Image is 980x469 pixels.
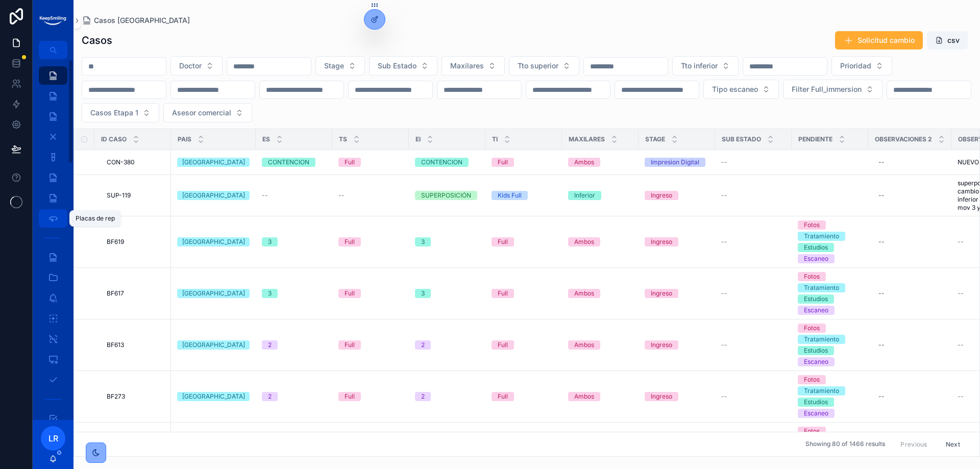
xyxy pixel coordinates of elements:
div: Ingreso [651,237,672,246]
button: Select Button [163,103,252,122]
a: BF619 [107,238,165,246]
span: Solicitud cambio [857,35,915,45]
a: [GEOGRAPHIC_DATA] [177,289,250,298]
button: Select Button [703,80,779,99]
a: 3 [415,237,479,246]
button: Select Button [783,80,883,99]
a: Ambos [568,289,632,298]
div: Tratamiento [804,283,839,292]
span: Pendiente [798,135,832,143]
a: [GEOGRAPHIC_DATA] [177,191,250,200]
span: ID Caso [101,135,127,143]
span: BF617 [107,289,124,298]
div: Full [345,237,355,246]
span: ES [262,135,270,143]
a: Full [492,237,556,246]
span: Doctor [179,61,202,71]
div: Fotos [804,220,820,230]
div: Full [345,392,355,401]
div: Estudios [804,243,828,252]
div: Full [498,289,508,298]
a: FotosTratamientoEstudiosEscaneo [798,272,862,315]
div: -- [878,392,885,401]
a: 3 [415,289,479,298]
div: Kids Full [498,191,522,200]
div: [GEOGRAPHIC_DATA] [182,289,245,298]
div: Ingreso [651,392,672,401]
button: Solicitud cambio [835,31,923,50]
div: [GEOGRAPHIC_DATA] [182,340,245,350]
span: Pais [178,135,191,143]
div: Fotos [804,427,820,436]
div: scrollable content [33,59,73,420]
div: Escaneo [804,357,828,366]
a: 2 [262,340,326,350]
div: Fotos [804,324,820,333]
div: Full [498,392,508,401]
a: FotosTratamientoEstudiosEscaneo [798,220,862,263]
a: -- [874,187,945,204]
span: -- [721,191,727,200]
span: -- [958,238,964,246]
div: CONTENCION [268,158,309,167]
span: -- [338,191,345,200]
span: -- [262,191,268,200]
button: csv [927,31,968,50]
a: FotosTratamientoEstudiosEscaneo [798,375,862,418]
div: Placas de rep [76,214,115,223]
div: Impresion Digital [651,158,699,167]
span: -- [721,158,727,166]
span: Filter Full_immersion [792,84,862,94]
span: EI [415,135,421,143]
div: Full [345,158,355,167]
a: SUP-119 [107,191,165,200]
div: [GEOGRAPHIC_DATA] [182,191,245,200]
span: Sub Estado [722,135,761,143]
h1: Casos [82,33,112,47]
a: Ambos [568,340,632,350]
a: -- [721,191,786,200]
div: 2 [421,340,425,350]
button: Select Button [82,103,159,122]
div: Tratamiento [804,386,839,396]
button: Select Button [509,56,579,76]
span: TI [492,135,498,143]
div: Estudios [804,294,828,304]
a: -- [874,154,945,170]
div: -- [878,238,885,246]
div: 2 [268,340,272,350]
a: [GEOGRAPHIC_DATA] [177,340,250,350]
a: CONTENCION [415,158,479,167]
div: 2 [421,392,425,401]
a: [GEOGRAPHIC_DATA] [177,392,250,401]
button: Select Button [442,56,505,76]
a: Ingreso [645,340,709,350]
div: -- [878,289,885,298]
a: Ingreso [645,237,709,246]
div: [GEOGRAPHIC_DATA] [182,392,245,401]
span: Stage [324,61,344,71]
span: -- [958,392,964,401]
div: Ingreso [651,289,672,298]
span: Maxilares [569,135,605,143]
div: Ingreso [651,340,672,350]
div: [GEOGRAPHIC_DATA] [182,158,245,167]
div: Ingreso [651,191,672,200]
a: BF617 [107,289,165,298]
div: Fotos [804,272,820,281]
span: SUP-119 [107,191,131,200]
span: -- [958,341,964,349]
button: Select Button [672,56,739,76]
a: Full [338,237,403,246]
span: Tipo escaneo [712,84,758,94]
div: Full [498,237,508,246]
a: -- [721,341,786,349]
a: BF273 [107,392,165,401]
div: Fotos [804,375,820,384]
span: Asesor comercial [172,108,231,118]
span: BF273 [107,392,125,401]
span: Casos Etapa 1 [90,108,138,118]
a: SUPERPOSICIÓN [415,191,479,200]
a: Casos [GEOGRAPHIC_DATA] [82,15,190,26]
div: Ambos [574,392,594,401]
